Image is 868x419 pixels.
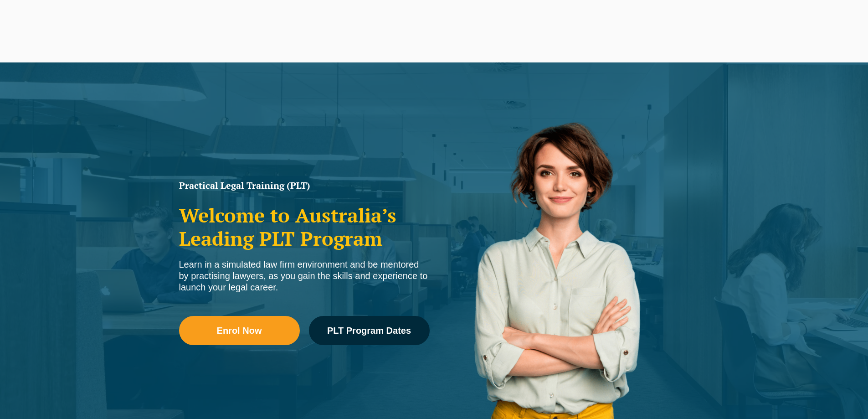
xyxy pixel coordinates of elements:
[179,181,430,190] h1: Practical Legal Training (PLT)
[217,326,262,335] span: Enrol Now
[309,316,430,345] a: PLT Program Dates
[327,326,411,335] span: PLT Program Dates
[179,259,430,293] div: Learn in a simulated law firm environment and be mentored by practising lawyers, as you gain the ...
[179,204,430,250] h2: Welcome to Australia’s Leading PLT Program
[179,316,300,345] a: Enrol Now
